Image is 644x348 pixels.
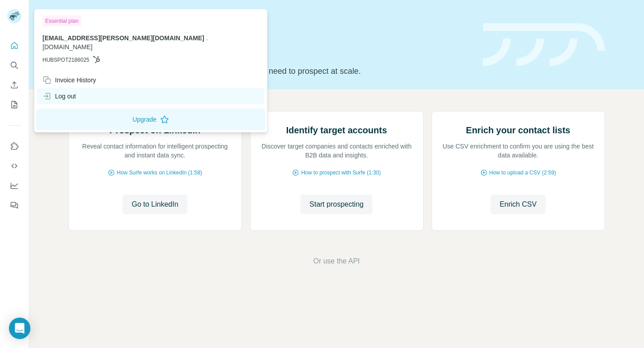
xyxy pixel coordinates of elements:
span: Enrich CSV [500,199,537,210]
button: Use Surfe API [7,158,21,174]
div: Quick start [68,17,472,25]
div: Open Intercom Messenger [9,318,30,339]
button: Enrich CSV [491,195,546,214]
button: Quick start [7,38,21,54]
h2: Identify target accounts [286,124,387,136]
p: Reveal contact information for intelligent prospecting and instant data sync. [78,142,233,160]
span: . [206,34,208,42]
button: Start prospecting [301,195,373,214]
button: Go to LinkedIn [123,195,187,214]
span: HUBSPOT2186025 [42,56,89,64]
span: [EMAIL_ADDRESS][PERSON_NAME][DOMAIN_NAME] [42,34,204,42]
button: Use Surfe on LinkedIn [7,138,21,154]
span: [DOMAIN_NAME] [42,43,93,51]
button: Upgrade [36,109,265,130]
button: My lists [7,97,21,113]
p: Use CSV enrichment to confirm you are using the best data available. [441,142,596,160]
span: How to upload a CSV (2:59) [489,169,556,177]
button: Dashboard [7,178,21,194]
div: Essential plan [42,16,81,26]
span: Start prospecting [309,199,364,210]
p: Discover target companies and contacts enriched with B2B data and insights. [259,142,414,160]
span: How to prospect with Surfe (1:30) [301,169,381,177]
img: banner [483,23,605,67]
span: Go to LinkedIn [131,199,178,210]
button: Or use the API [313,256,360,267]
h2: Enrich your contact lists [466,124,570,136]
h1: Let’s prospect together [68,42,472,59]
button: Search [7,57,21,73]
div: Invoice History [42,76,96,85]
button: Enrich CSV [7,77,21,93]
span: How Surfe works on LinkedIn (1:58) [117,169,202,177]
p: Pick your starting point and we’ll provide everything you need to prospect at scale. [68,65,472,77]
button: Feedback [7,197,21,213]
div: Log out [42,92,76,101]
